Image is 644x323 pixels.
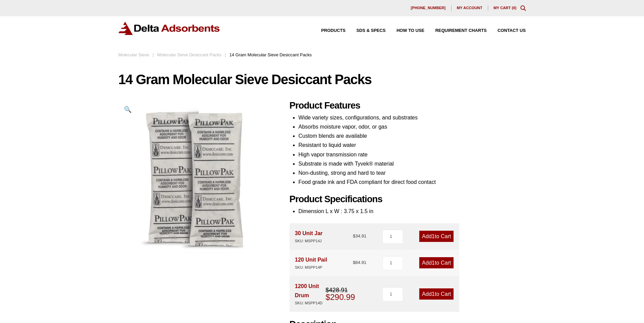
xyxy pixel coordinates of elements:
a: How to Use [386,28,424,33]
li: Food grade ink and FDA compliant for direct food contact [298,177,526,187]
span: $ [326,292,330,302]
a: [PHONE_NUMBER] [405,5,452,11]
div: SKU: MSPP14D [295,300,326,306]
div: 120 Unit Pail [295,255,327,271]
a: Molecular Sieve [118,52,149,57]
li: Non-dusting, strong and hard to tear [298,168,526,177]
span: [PHONE_NUMBER] [411,6,446,10]
div: SKU: MSPP14J [295,238,323,244]
a: SDS & SPECS [346,28,386,33]
li: Custom blends are available [298,131,526,140]
a: Contact Us [487,28,526,33]
span: Requirement Charts [435,28,486,33]
a: Requirement Charts [424,28,486,33]
li: Dimension L x W : 3.75 x 1.5 in [298,207,526,216]
span: $ [353,233,355,239]
h1: 14 Gram Molecular Sieve Desiccant Packs [118,72,526,87]
a: View full-screen image gallery [118,100,137,119]
span: 1 [432,233,435,239]
span: How to Use [397,28,424,33]
li: Resistant to liquid water [298,140,526,150]
h2: Product Features [290,100,526,111]
li: High vapor transmission rate [298,150,526,159]
bdi: 428.91 [326,287,348,293]
span: 14 Gram Molecular Sieve Desiccant Packs [229,52,312,57]
li: Substrate is made with Tyvek® material [298,159,526,168]
span: 1 [432,260,435,266]
a: Products [310,28,346,33]
span: 🔍 [124,106,132,113]
span: $ [326,287,329,293]
span: Contact Us [498,28,526,33]
h2: Product Specifications [290,194,526,205]
span: My account [457,6,482,10]
a: Add1to Cart [419,231,454,242]
span: SDS & SPECS [356,28,386,33]
a: My account [452,5,488,11]
li: Absorbs moisture vapor, odor, or gas [298,122,526,131]
div: Toggle Modal Content [520,5,526,11]
span: Products [321,28,346,33]
div: 30 Unit Jar [295,229,323,244]
a: Add1to Cart [419,257,454,268]
img: Delta Adsorbents [118,22,220,35]
a: Molecular Sieve Desiccant Packs [157,52,221,57]
div: SKU: MSPP14P [295,264,327,271]
span: $ [353,260,355,265]
li: Wide variety sizes, configurations, and substrates [298,113,526,122]
bdi: 34.91 [353,233,366,239]
span: : [153,52,154,57]
span: 1 [432,291,435,297]
a: My Cart (0) [494,6,517,10]
span: 0 [513,6,515,10]
a: Add1to Cart [419,288,454,300]
bdi: 84.91 [353,260,366,265]
bdi: 290.99 [326,292,355,302]
div: 1200 Unit Drum [295,282,326,306]
span: : [225,52,226,57]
